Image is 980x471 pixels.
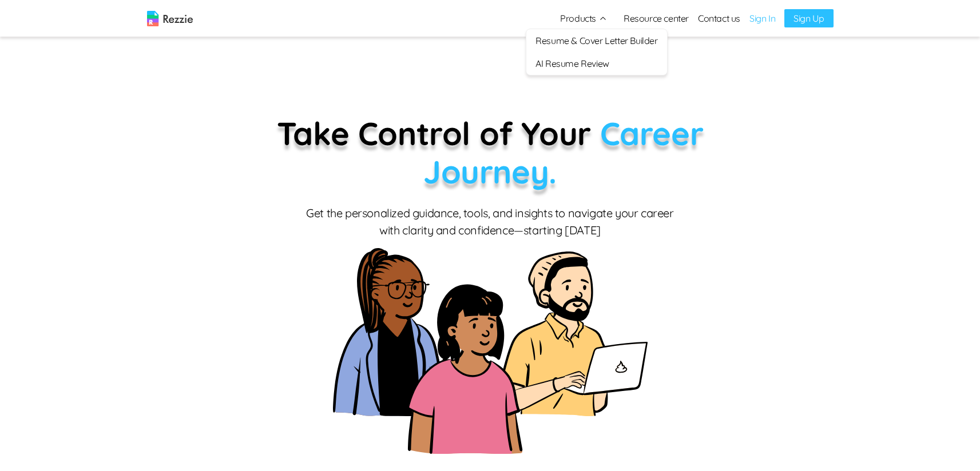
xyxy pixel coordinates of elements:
[333,248,648,454] img: home
[526,52,666,75] a: AI Resume Review
[304,205,676,239] p: Get the personalized guidance, tools, and insights to navigate your career with clarity and confi...
[784,9,833,27] a: Sign Up
[526,29,666,52] a: Resume & Cover Letter Builder
[749,11,775,25] a: Sign In
[624,11,689,25] a: Resource center
[423,113,703,191] span: Career Journey.
[219,114,762,191] p: Take Control of Your
[560,11,608,25] button: Products
[147,11,193,26] img: logo
[698,11,740,25] a: Contact us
